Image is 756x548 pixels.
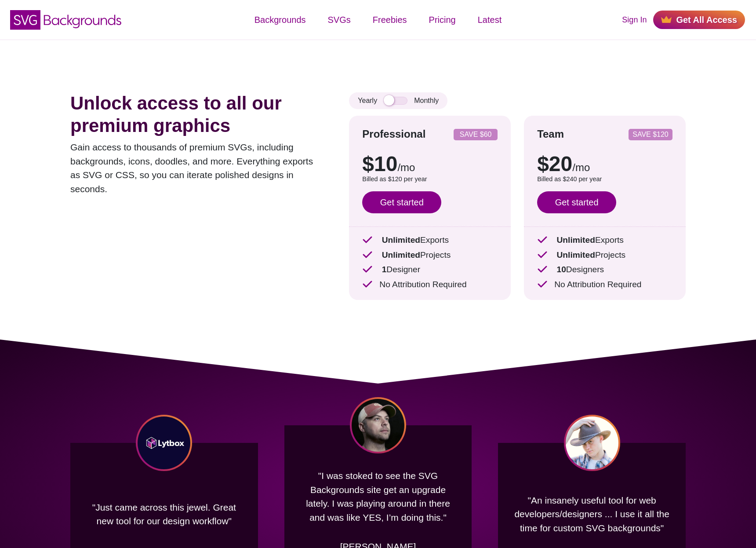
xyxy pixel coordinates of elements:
[298,462,459,531] p: "I was stoked to see the SVG Backgrounds site get an upgrade lately. I was playing around in ther...
[382,250,420,259] strong: Unlimited
[418,7,467,33] a: Pricing
[537,278,672,291] p: No Attribution Required
[362,191,441,213] a: Get started
[350,397,406,453] img: Chris Coyier headshot
[467,7,512,33] a: Latest
[556,250,595,259] strong: Unlimited
[537,191,616,213] a: Get started
[362,175,498,184] p: Billed as $120 per year
[362,263,498,276] p: Designer
[537,175,672,184] p: Billed as $240 per year
[70,140,323,196] p: Gain access to thousands of premium SVGs, including backgrounds, icons, doodles, and more. Everyt...
[70,92,323,137] h1: Unlock access to all our premium graphics
[244,7,317,33] a: Backgrounds
[349,92,447,109] div: Yearly Monthly
[362,153,498,175] p: $10
[317,7,362,33] a: SVGs
[382,265,387,274] strong: 1
[556,235,595,245] strong: Unlimited
[537,128,564,140] strong: Team
[362,278,498,291] p: No Attribution Required
[537,263,672,276] p: Designers
[136,415,192,471] img: Lytbox Co logo
[457,131,494,138] p: SAVE $60
[537,234,672,247] p: Exports
[362,249,498,262] p: Projects
[653,11,745,29] a: Get All Access
[537,249,672,262] p: Projects
[537,153,672,175] p: $20
[382,235,420,245] strong: Unlimited
[572,161,590,173] span: /mo
[632,131,669,138] p: SAVE $120
[362,234,498,247] p: Exports
[556,265,566,274] strong: 10
[564,415,620,471] img: Jarod Peachey headshot
[397,161,415,173] span: /mo
[362,128,425,140] strong: Professional
[362,7,418,33] a: Freebies
[622,14,647,26] a: Sign In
